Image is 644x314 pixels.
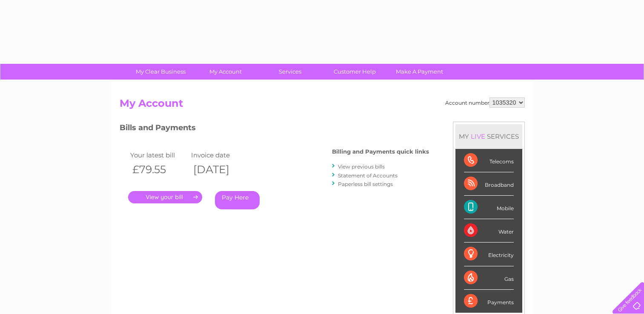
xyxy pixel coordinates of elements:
[469,132,487,140] div: LIVE
[128,161,189,178] th: £79.55
[455,124,522,148] div: MY SERVICES
[338,181,393,187] a: Paperless bill settings
[215,191,260,209] a: Pay Here
[464,290,514,313] div: Payments
[464,219,514,243] div: Water
[464,172,514,196] div: Broadband
[120,122,429,137] h3: Bills and Payments
[384,64,455,80] a: Make A Payment
[464,266,514,290] div: Gas
[464,196,514,219] div: Mobile
[128,149,189,161] td: Your latest bill
[189,161,250,178] th: [DATE]
[190,64,260,80] a: My Account
[120,97,525,114] h2: My Account
[126,64,196,80] a: My Clear Business
[332,148,429,155] h4: Billing and Payments quick links
[338,163,385,170] a: View previous bills
[445,97,525,108] div: Account number
[338,172,398,179] a: Statement of Accounts
[464,149,514,172] div: Telecoms
[255,64,325,80] a: Services
[320,64,390,80] a: Customer Help
[189,149,250,161] td: Invoice date
[128,191,202,203] a: .
[464,243,514,266] div: Electricity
